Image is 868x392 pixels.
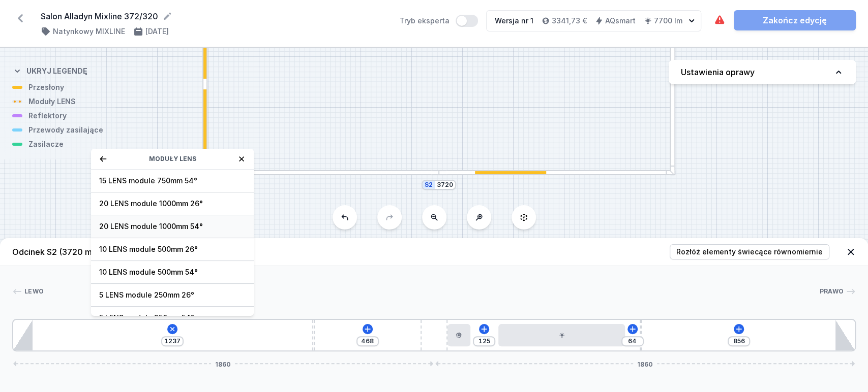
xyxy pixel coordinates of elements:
[41,10,387,22] form: Salon Alladyn Mixline 372/320
[53,26,125,37] h4: Natynkowy MIXLINE
[24,287,44,296] span: Lewo
[669,60,856,84] button: Ustawienia oprawy
[99,267,246,277] span: 10 LENS module 500mm 54°
[162,11,172,21] button: Edytuj nazwę projektu
[654,16,682,26] h4: 7700 lm
[99,199,246,209] span: 20 LENS module 1000mm 26°
[400,15,478,27] label: Tryb eksperta
[456,15,478,27] button: Tryb eksperta
[624,337,641,345] input: Wymiar [mm]
[99,221,246,232] span: 20 LENS module 1000mm 54°
[479,324,489,334] button: Dodaj element
[165,322,179,336] button: Dodaj element
[12,246,102,258] h4: Odcinek S2
[211,361,235,367] span: 1860
[605,16,636,26] h4: AQsmart
[237,155,246,163] button: Zamknij okno
[633,361,657,367] span: 1860
[476,337,492,345] input: Wymiar [mm]
[148,155,196,163] span: Moduły LENS
[12,58,87,82] button: Ukryj legendę
[99,290,246,300] span: 5 LENS module 250mm 26°
[447,324,470,346] div: Casambi / AQsmart
[164,337,181,345] input: Wymiar [mm]
[498,324,625,346] div: LED opal module 560mm
[99,176,246,186] span: 15 LENS module 750mm 54°
[495,16,533,26] div: Wersja nr 1
[360,337,376,345] input: Wymiar [mm]
[59,247,102,257] span: (3720 mm)
[363,324,373,334] button: Dodaj element
[145,26,169,37] h4: [DATE]
[670,244,829,259] button: Rozłóż elementy świecące równomiernie
[731,337,747,345] input: Wymiar [mm]
[26,66,87,76] h4: Ukryj legendę
[552,16,587,26] h4: 3341,73 €
[99,244,246,254] span: 10 LENS module 500mm 26°
[486,10,701,31] button: Wersja nr 13341,73 €AQsmart7700 lm
[734,324,744,334] button: Dodaj element
[681,66,755,78] h4: Ustawienia oprawy
[99,155,107,163] button: Wróć do listy kategorii
[99,313,246,323] span: 5 LENS module 250mm 54°
[437,181,453,189] input: Wymiar [mm]
[676,247,823,257] span: Rozłóż elementy świecące równomiernie
[820,287,844,296] span: Prawo
[627,324,638,334] button: Dodaj element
